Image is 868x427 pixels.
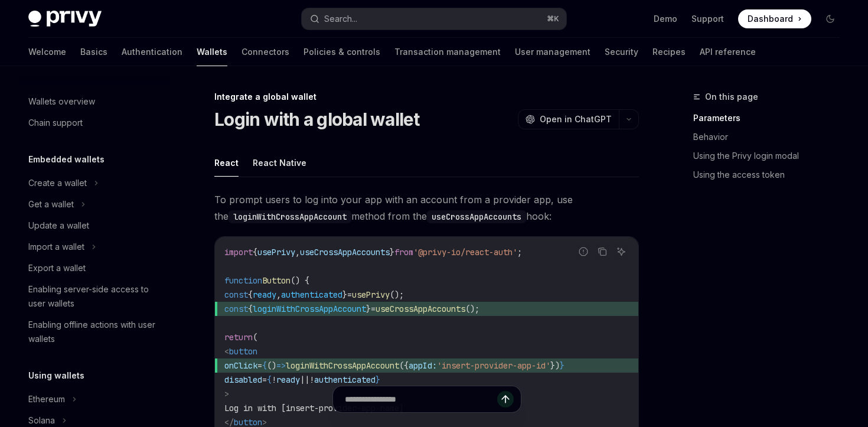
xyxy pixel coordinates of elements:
span: loginWithCrossAppAccount [253,304,366,314]
a: Dashboard [738,9,811,28]
span: ready [253,289,276,300]
div: Export a wallet [28,261,86,275]
a: Enabling server-side access to user wallets [19,279,170,314]
span: { [248,289,253,300]
span: On this page [705,90,758,104]
h5: Embedded wallets [28,152,105,167]
span: = [347,289,352,300]
div: Search... [324,12,357,26]
a: Chain support [19,112,170,133]
a: Enabling offline actions with user wallets [19,314,170,350]
span: , [295,247,300,257]
span: Dashboard [748,13,793,25]
span: ({ [399,360,409,371]
span: '@privy-io/react-auth' [413,247,517,257]
a: Wallets overview [19,91,170,112]
span: } [376,374,380,385]
button: Toggle dark mode [821,9,840,28]
span: } [390,247,394,257]
span: () [267,360,276,371]
button: React [214,149,239,177]
span: (); [390,289,404,300]
span: (); [465,304,479,314]
a: Behavior [693,128,849,146]
a: Welcome [28,38,66,66]
code: loginWithCrossAppAccount [229,210,351,223]
div: Integrate a global wallet [214,91,639,103]
a: Using the Privy login modal [693,146,849,165]
span: onClick [224,360,257,371]
a: User management [515,38,590,66]
div: Enabling offline actions with user wallets [28,318,163,346]
span: ! [272,374,276,385]
span: To prompt users to log into your app with an account from a provider app, use the method from the... [214,191,639,224]
a: Parameters [693,109,849,128]
div: Get a wallet [28,197,74,211]
span: }) [550,360,560,371]
span: const [224,304,248,314]
span: || [300,374,309,385]
h5: Using wallets [28,369,84,383]
button: Send message [497,391,514,408]
div: Update a wallet [28,219,89,233]
span: = [257,360,262,371]
span: authenticated [281,289,342,300]
span: { [248,304,253,314]
span: ; [517,247,522,257]
div: Create a wallet [28,176,87,190]
a: Transaction management [394,38,501,66]
span: < [224,346,229,357]
span: { [267,374,272,385]
code: useCrossAppAccounts [427,210,526,223]
button: Ask AI [614,244,629,259]
span: from [394,247,413,257]
a: Policies & controls [304,38,380,66]
a: Update a wallet [19,215,170,236]
span: { [253,247,257,257]
a: Security [605,38,638,66]
div: Enabling server-side access to user wallets [28,282,163,311]
button: Open in ChatGPT [518,109,619,129]
span: useCrossAppAccounts [300,247,390,257]
a: Connectors [242,38,289,66]
span: ( [253,332,257,343]
span: = [262,374,267,385]
a: API reference [700,38,756,66]
span: Button [262,275,291,286]
span: } [366,304,371,314]
span: 'insert-provider-app-id' [437,360,550,371]
span: authenticated [314,374,376,385]
a: Export a wallet [19,257,170,279]
div: Wallets overview [28,94,95,109]
div: Import a wallet [28,240,84,254]
span: => [276,360,286,371]
button: React Native [253,149,306,177]
span: , [276,289,281,300]
span: disabled [224,374,262,385]
span: ready [276,374,300,385]
span: { [262,360,267,371]
h1: Login with a global wallet [214,109,420,130]
span: const [224,289,248,300]
span: appId: [409,360,437,371]
span: ⌘ K [547,14,559,24]
span: loginWithCrossAppAccount [286,360,399,371]
a: Basics [80,38,107,66]
a: Wallets [197,38,227,66]
a: Recipes [652,38,686,66]
button: Copy the contents from the code block [595,244,610,259]
span: ! [309,374,314,385]
a: Support [691,13,724,25]
span: Open in ChatGPT [540,113,612,125]
a: Demo [654,13,677,25]
span: function [224,275,262,286]
div: Ethereum [28,392,65,406]
span: = [371,304,376,314]
span: usePrivy [352,289,390,300]
img: dark logo [28,11,102,27]
button: Search...⌘K [302,8,566,30]
span: import [224,247,253,257]
span: } [342,289,347,300]
button: Report incorrect code [576,244,591,259]
span: } [560,360,564,371]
